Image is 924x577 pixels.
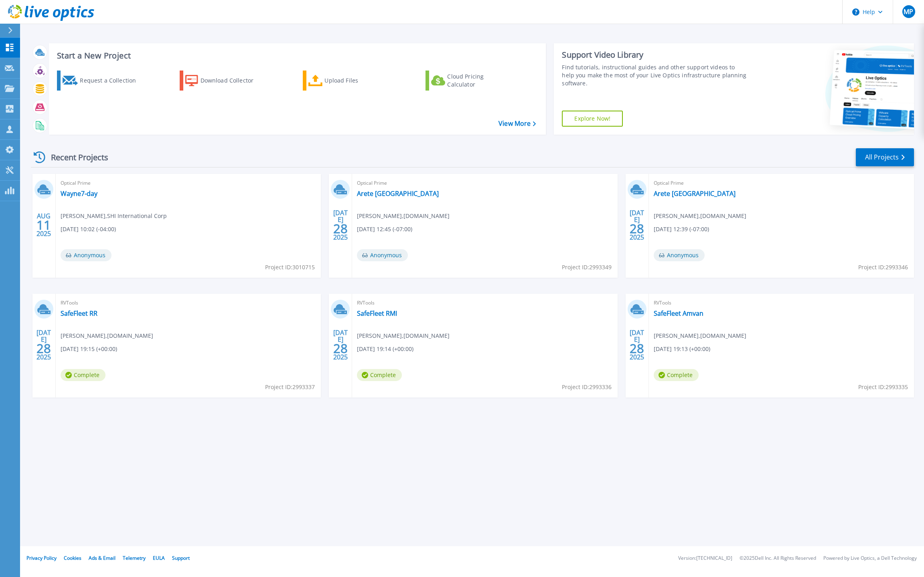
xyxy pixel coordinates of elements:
a: EULA [153,555,165,561]
div: Cloud Pricing Calculator [447,73,511,89]
span: Project ID: 2993336 [562,383,612,391]
span: Anonymous [654,249,705,261]
span: RVTools [61,299,316,307]
div: Find tutorials, instructional guides and other support videos to help you make the most of your L... [562,63,747,87]
a: Cloud Pricing Calculator [426,71,515,91]
div: Request a Collection [80,73,144,89]
div: Support Video Library [562,50,747,60]
span: [PERSON_NAME] , [DOMAIN_NAME] [654,212,746,220]
span: Complete [61,369,105,381]
a: Upload Files [303,71,392,91]
div: Recent Projects [31,147,119,167]
span: 28 [630,225,644,232]
a: Arete [GEOGRAPHIC_DATA] [357,190,439,198]
a: Request a Collection [57,71,146,91]
a: All Projects [856,148,914,166]
a: SafeFleet RR [61,309,97,317]
span: Optical Prime [61,179,316,188]
span: 28 [630,345,644,352]
span: 28 [36,345,51,352]
a: Wayne7-day [61,190,97,198]
a: Arete [GEOGRAPHIC_DATA] [654,190,736,198]
div: AUG 2025 [36,210,51,240]
h3: Start a New Project [57,51,536,60]
span: Anonymous [357,249,408,261]
li: Powered by Live Optics, a Dell Technology [823,556,917,561]
div: Upload Files [324,73,389,89]
li: © 2025 Dell Inc. All Rights Reserved [740,556,816,561]
a: Support [172,555,190,561]
div: [DATE] 2025 [629,210,644,240]
a: Telemetry [123,555,146,561]
span: Complete [654,369,699,381]
div: [DATE] 2025 [333,210,348,240]
span: Project ID: 2993335 [858,383,908,391]
span: 28 [333,225,348,232]
span: RVTools [654,299,909,307]
span: Anonymous [61,249,111,261]
span: Project ID: 2993337 [265,383,315,391]
span: [PERSON_NAME] , [DOMAIN_NAME] [357,331,450,340]
span: MP [904,8,913,15]
span: [PERSON_NAME] , [DOMAIN_NAME] [61,331,153,340]
span: [DATE] 19:15 (+00:00) [61,345,117,353]
span: RVTools [357,299,612,307]
span: Optical Prime [357,179,612,188]
a: Ads & Email [89,555,115,561]
a: SafeFleet Amvan [654,309,703,317]
span: Complete [357,369,402,381]
span: [DATE] 19:14 (+00:00) [357,345,413,353]
li: Version: [TECHNICAL_ID] [678,556,732,561]
a: Privacy Policy [26,555,57,561]
span: 28 [333,345,348,352]
span: Project ID: 2993346 [858,263,908,272]
span: [PERSON_NAME] , [DOMAIN_NAME] [654,331,746,340]
a: Download Collector [180,71,269,91]
span: Optical Prime [654,179,909,188]
span: Project ID: 2993349 [562,263,612,272]
div: [DATE] 2025 [333,330,348,359]
a: Cookies [64,555,81,561]
a: Explore Now! [562,111,623,127]
div: Download Collector [201,73,265,89]
span: [PERSON_NAME] , SHI International Corp [61,212,167,220]
div: [DATE] 2025 [629,330,644,359]
span: Project ID: 3010715 [265,263,315,272]
span: [DATE] 10:02 (-04:00) [61,225,116,234]
span: [PERSON_NAME] , [DOMAIN_NAME] [357,212,450,220]
a: SafeFleet RMI [357,309,397,317]
span: [DATE] 12:39 (-07:00) [654,225,709,234]
span: [DATE] 19:13 (+00:00) [654,345,710,353]
span: 11 [36,222,51,228]
a: View More [498,120,536,127]
span: [DATE] 12:45 (-07:00) [357,225,412,234]
div: [DATE] 2025 [36,330,51,359]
